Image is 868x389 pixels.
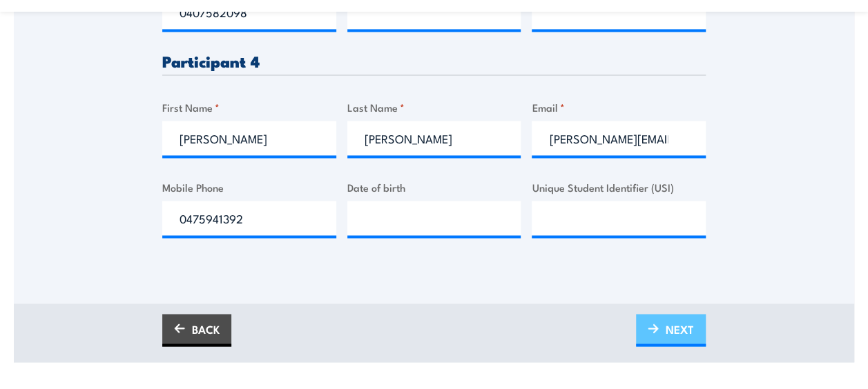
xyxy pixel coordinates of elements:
[347,179,521,195] label: Date of birth
[666,310,694,347] span: NEXT
[162,314,231,346] a: BACK
[162,179,336,195] label: Mobile Phone
[636,314,706,346] a: NEXT
[162,53,706,69] h3: Participant 4
[532,99,706,115] label: Email
[162,99,336,115] label: First Name
[347,99,521,115] label: Last Name
[532,179,706,195] label: Unique Student Identifier (USI)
